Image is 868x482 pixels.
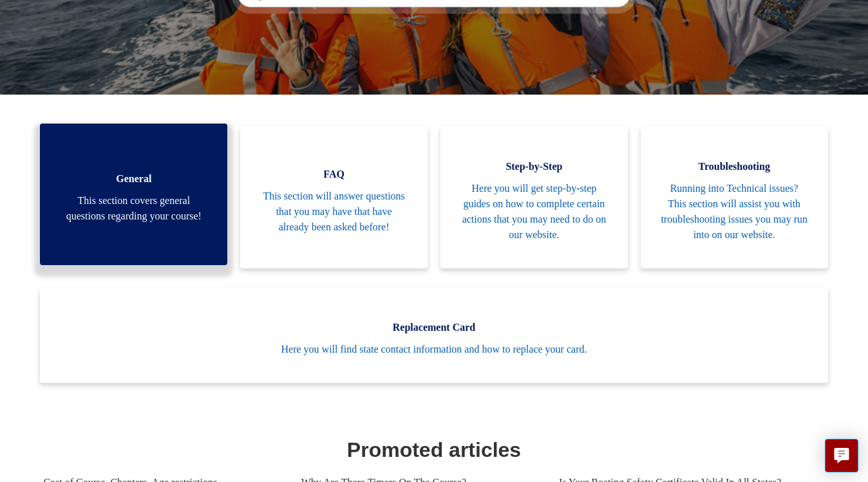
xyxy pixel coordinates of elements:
[440,127,628,268] a: Step-by-Step Here you will get step-by-step guides on how to complete certain actions that you ma...
[660,181,809,243] span: Running into Technical issues? This section will assist you with troubleshooting issues you may r...
[40,124,227,265] a: General This section covers general questions regarding your course!
[59,320,808,335] span: Replacement Card
[259,189,408,235] span: This section will answer questions that you may have that have already been asked before!
[460,159,609,174] span: Step-by-Step
[460,181,609,243] span: Here you will get step-by-step guides on how to complete certain actions that you may need to do ...
[660,159,809,174] span: Troubleshooting
[40,288,827,383] a: Replacement Card Here you will find state contact information and how to replace your card.
[59,171,208,187] span: General
[43,434,824,465] h1: Promoted articles
[641,127,828,268] a: Troubleshooting Running into Technical issues? This section will assist you with troubleshooting ...
[59,193,208,224] span: This section covers general questions regarding your course!
[59,342,808,357] span: Here you will find state contact information and how to replace your card.
[240,127,428,268] a: FAQ This section will answer questions that you may have that have already been asked before!
[259,167,408,182] span: FAQ
[825,439,858,472] button: Live chat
